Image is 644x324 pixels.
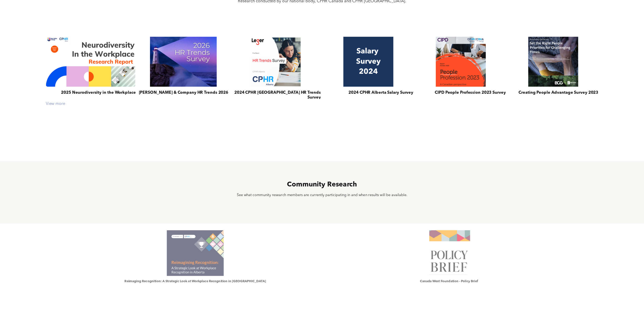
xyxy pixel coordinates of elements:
h3: Creating People Advantage Survey 2023 [518,91,598,96]
h3: CIPD People Profession 2023 Survey [435,91,506,96]
h3: 2024 CPHR Alberta Salary Survey [348,91,413,96]
h3: Canada West Foundation - Policy Brief [420,279,478,283]
h3: 2024 CPHR [GEOGRAPHIC_DATA] HR Trends Survey [231,91,321,100]
h3: [PERSON_NAME] & Company HR Trends 2026 [139,91,228,96]
h3: 2025 Neurodiversity in the Workplace [61,91,136,96]
span: See what community research members are currently participating in and when results will be avail... [237,194,407,197]
span: Community Research [287,181,357,188]
h3: Reimaging Recognition: A Strategic Look at Workplace Recognition in [GEOGRAPHIC_DATA] [124,279,266,283]
div: View more [43,102,601,106]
